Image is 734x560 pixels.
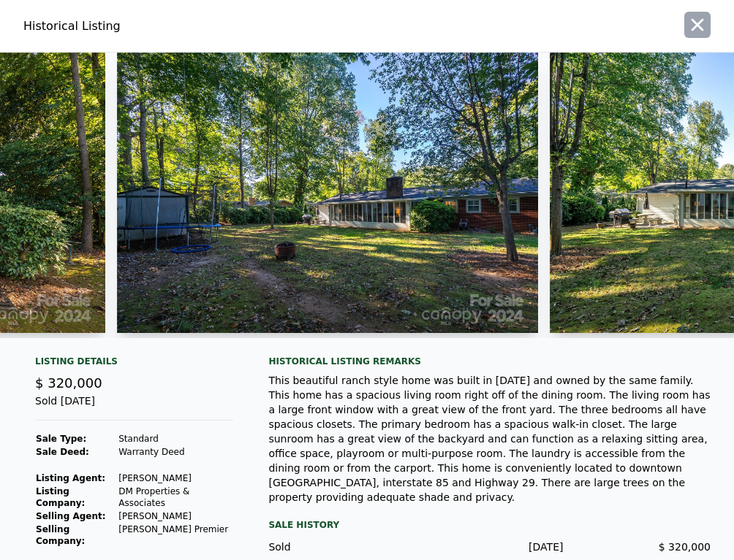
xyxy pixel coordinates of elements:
div: [DATE] [416,540,564,554]
span: $ 320,000 [659,541,711,553]
strong: Sale Deed: [36,447,89,457]
div: Sale History [268,516,711,534]
span: $ 320,000 [35,375,102,391]
img: Property Img [117,53,538,333]
div: Historical Listing [23,18,361,35]
td: Standard [118,432,233,445]
td: [PERSON_NAME] Premier [118,523,233,548]
td: DM Properties & Associates [118,485,233,510]
strong: Selling Company: [36,524,85,546]
div: Listing Details [35,356,233,373]
div: This beautiful ranch style home was built in [DATE] and owned by the same family. This home has a... [268,373,711,505]
strong: Listing Agent: [36,473,105,483]
td: [PERSON_NAME] [118,472,233,485]
div: Historical Listing remarks [268,356,711,367]
td: [PERSON_NAME] [118,510,233,523]
div: Sold [268,540,416,554]
div: Sold [DATE] [35,394,233,421]
strong: Sale Type: [36,434,86,444]
strong: Selling Agent: [36,511,106,521]
td: Warranty Deed [118,445,233,459]
strong: Listing Company: [36,486,85,508]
